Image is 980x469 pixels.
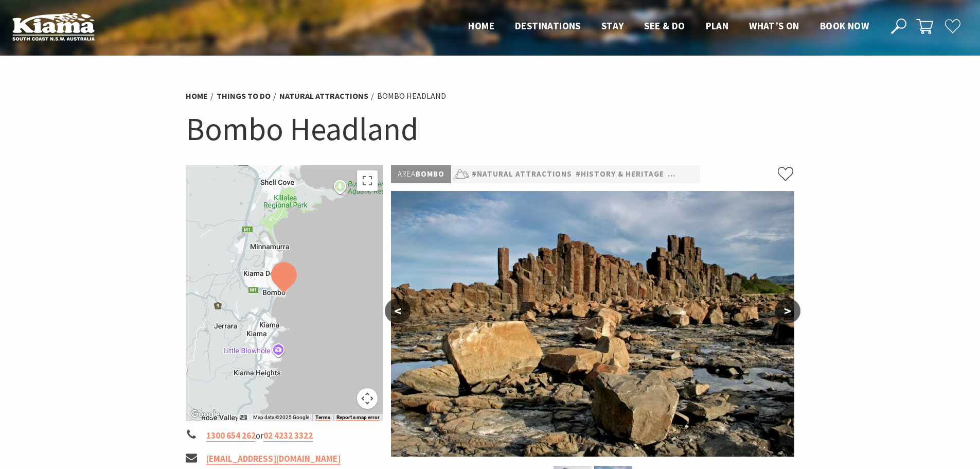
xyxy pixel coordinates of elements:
button: Map camera controls [357,388,378,409]
a: #History & Heritage [576,168,664,181]
a: Open this area in Google Maps (opens a new window) [188,408,222,421]
a: Report a map error [336,414,380,421]
span: What’s On [749,20,799,32]
li: or [186,429,383,443]
span: Plan [706,20,729,32]
a: Home [186,91,208,101]
span: Area [398,169,416,179]
span: Stay [601,20,624,32]
span: Destinations [515,20,581,32]
span: Home [468,20,494,32]
a: Natural Attractions [279,91,368,101]
span: Map data ©2025 Google [253,414,309,420]
li: Bombo Headland [377,90,446,103]
p: Bombo [391,165,451,183]
button: < [385,299,411,323]
a: [EMAIL_ADDRESS][DOMAIN_NAME] [206,453,341,465]
button: > [775,299,800,323]
h1: Bombo Headland [186,108,795,150]
a: #Natural Attractions [472,168,572,181]
img: Google [188,408,222,421]
a: 02 4232 3322 [263,430,313,442]
span: See & Do [644,20,685,32]
span: Book now [820,20,869,32]
a: 1300 654 262 [206,430,256,442]
a: Terms (opens in new tab) [315,414,330,421]
img: Bombo Quarry [391,191,794,457]
button: Keyboard shortcuts [240,414,247,421]
nav: Main Menu [458,18,879,35]
img: Kiama Logo [12,12,95,41]
button: Toggle fullscreen view [357,170,378,191]
a: Things To Do [217,91,271,101]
